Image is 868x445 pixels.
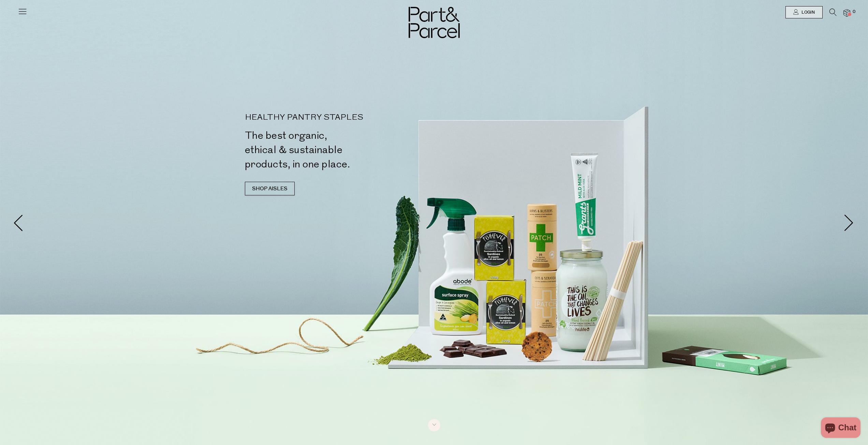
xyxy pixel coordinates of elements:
h2: The best organic, ethical & sustainable products, in one place. [245,129,437,172]
a: 0 [843,9,850,16]
img: Part&Parcel [409,7,460,38]
a: Login [785,6,823,18]
p: HEALTHY PANTRY STAPLES [245,114,437,122]
inbox-online-store-chat: Shopify online store chat [819,417,863,440]
span: 0 [851,9,857,15]
a: SHOP AISLES [245,182,295,195]
span: Login [800,10,815,15]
